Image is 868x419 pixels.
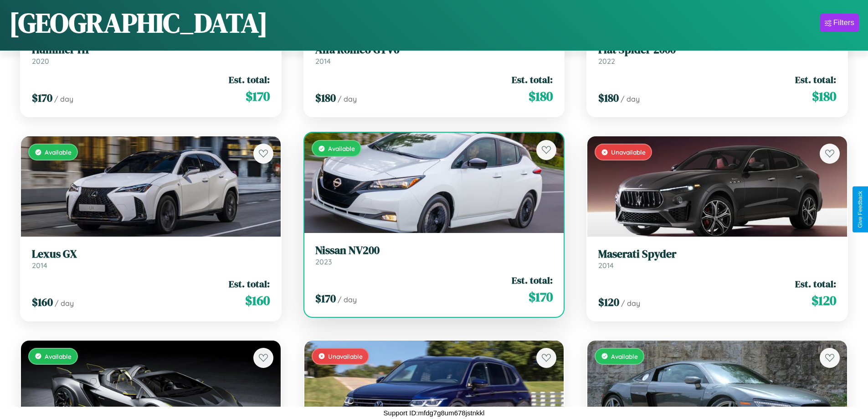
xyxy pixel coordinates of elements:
span: 2014 [598,261,614,270]
span: $ 170 [315,291,336,306]
a: Nissan NV2002023 [315,244,553,266]
span: $ 180 [812,87,836,105]
span: Est. total: [512,274,553,287]
span: $ 170 [32,90,52,105]
h1: [GEOGRAPHIC_DATA] [9,4,268,41]
a: Fiat Spider 20002022 [598,43,836,66]
span: 2022 [598,57,615,66]
span: $ 180 [529,87,553,105]
span: Est. total: [795,73,836,86]
h3: Maserati Spyder [598,248,836,261]
span: / day [621,299,640,308]
span: / day [55,299,74,308]
a: Hummer H12020 [32,43,270,66]
span: Est. total: [229,277,270,290]
span: 2020 [32,57,49,66]
span: $ 170 [529,288,553,306]
div: Give Feedback [857,191,863,228]
a: Lexus GX2014 [32,248,270,270]
span: $ 120 [812,291,836,310]
span: 2023 [315,257,332,266]
span: / day [338,295,357,304]
span: Unavailable [328,352,363,360]
h3: Nissan NV200 [315,244,553,257]
span: / day [54,94,73,103]
span: $ 180 [315,90,336,105]
span: $ 120 [598,295,619,310]
h3: Lexus GX [32,248,270,261]
a: Maserati Spyder2014 [598,248,836,270]
span: Est. total: [795,277,836,290]
span: Available [611,352,638,360]
a: Alfa Romeo GTV62014 [315,43,553,66]
div: Filters [833,18,854,27]
span: / day [621,94,640,103]
button: Filters [820,14,859,32]
span: 2014 [32,261,47,270]
span: Est. total: [229,73,270,86]
span: Available [328,145,355,152]
span: Unavailable [611,148,646,156]
span: 2014 [315,57,331,66]
span: $ 160 [245,291,270,310]
span: Available [45,352,72,360]
span: $ 180 [598,90,619,105]
span: $ 160 [32,295,53,310]
p: Support ID: mfdg7g8um678jstnkkl [384,407,485,419]
span: Available [45,148,72,156]
span: / day [338,94,357,103]
span: $ 170 [246,87,270,105]
span: Est. total: [512,73,553,86]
